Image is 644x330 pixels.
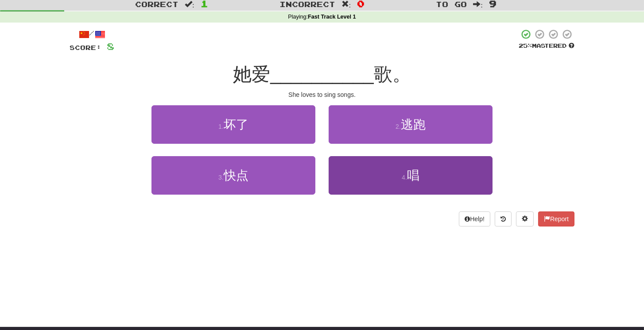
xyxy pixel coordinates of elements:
[218,174,224,181] small: 3 .
[70,29,114,40] div: /
[341,0,351,8] span: :
[329,105,493,144] button: 2.逃跑
[233,64,270,84] span: 她爱
[329,156,493,195] button: 4.唱
[459,211,490,226] button: Help!
[519,42,532,49] span: 25 %
[270,64,374,84] span: __________
[538,211,574,226] button: Report
[218,123,224,130] small: 1 .
[407,169,419,182] span: 唱
[224,118,248,131] span: 坏了
[402,174,407,181] small: 4 .
[185,0,194,8] span: :
[308,14,356,20] strong: Fast Track Level 1
[70,90,574,99] div: She loves to sing songs.
[473,0,483,8] span: :
[495,211,512,226] button: Round history (alt+y)
[374,64,411,84] span: 歌。
[401,118,426,131] span: 逃跑
[70,44,101,51] span: Score:
[396,123,401,130] small: 2 .
[151,105,315,144] button: 1.坏了
[151,156,315,195] button: 3.快点
[107,41,114,52] span: 8
[224,169,248,182] span: 快点
[519,42,574,50] div: Mastered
